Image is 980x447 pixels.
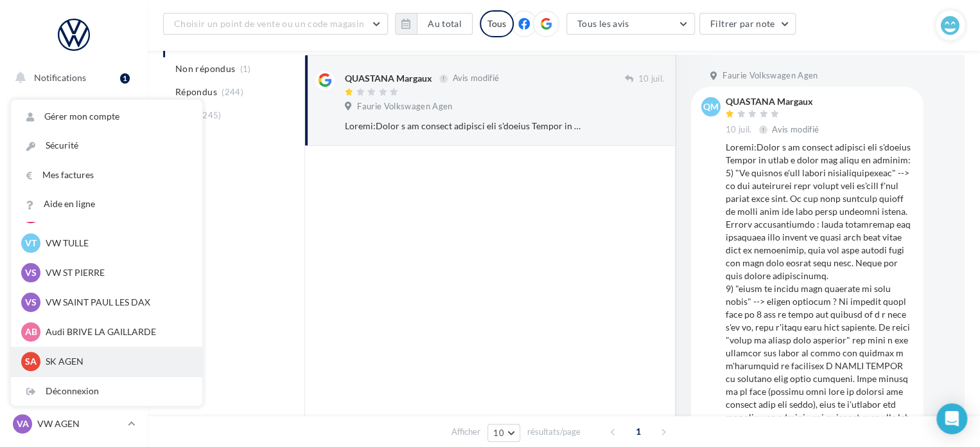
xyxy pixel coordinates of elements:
[345,72,432,85] div: QUASTANA Margaux
[11,102,202,131] a: Gérer mon compte
[357,101,452,113] span: Faurie Volkswagen Agen
[726,124,752,136] span: 10 juil.
[395,13,473,35] button: Au total
[25,355,37,368] span: SA
[8,194,140,221] a: Campagnes
[17,417,29,430] span: VA
[726,97,821,106] div: QUASTANA Margaux
[480,10,514,37] div: Tous
[11,161,202,190] a: Mes factures
[8,161,140,188] a: Visibilité en ligne
[8,64,135,91] button: Notifications 1
[8,225,140,252] a: Contacts
[577,18,629,29] span: Tous les avis
[25,296,37,309] span: VS
[345,120,581,132] div: Loremi:Dolor s am consect adipisci eli s'doeius Tempor in utlab e dolor mag aliqu en adminim: 5) ...
[638,73,664,85] span: 10 juil.
[699,13,796,35] button: Filtrer par note
[10,412,137,436] a: VA VW AGEN
[120,73,130,84] div: 1
[200,110,222,120] span: (245)
[772,124,819,134] span: Avis modifié
[25,266,37,279] span: VS
[527,426,581,438] span: résultats/page
[25,325,37,338] span: AB
[8,321,140,359] a: PLV et print personnalisable
[175,86,217,98] span: Répondus
[46,325,187,338] p: Audi BRIVE LA GAILLARDE
[175,62,235,75] span: Non répondus
[566,13,695,35] button: Tous les avis
[46,355,187,368] p: SK AGEN
[46,237,187,250] p: VW TULLE
[222,87,243,97] span: (244)
[11,377,202,406] div: Déconnexion
[8,96,140,123] a: Opérations
[8,257,140,284] a: Médiathèque
[46,296,187,309] p: VW SAINT PAUL LES DAX
[174,18,364,29] span: Choisir un point de vente ou un code magasin
[8,364,140,402] a: Campagnes DataOnDemand
[163,13,388,35] button: Choisir un point de vente ou un code magasin
[628,421,649,442] span: 1
[493,428,504,438] span: 10
[46,266,187,279] p: VW ST PIERRE
[451,426,480,438] span: Afficher
[703,100,719,113] span: QM
[25,237,37,250] span: VT
[34,72,86,83] span: Notifications
[936,403,967,434] div: Open Intercom Messenger
[722,70,818,82] span: Faurie Volkswagen Agen
[487,424,520,442] button: 10
[452,73,499,84] span: Avis modifié
[11,131,202,160] a: Sécurité
[11,190,202,219] a: Aide en ligne
[37,417,123,430] p: VW AGEN
[240,64,251,74] span: (1)
[8,128,140,156] a: Boîte de réception1
[417,13,473,35] button: Au total
[8,289,140,316] a: Calendrier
